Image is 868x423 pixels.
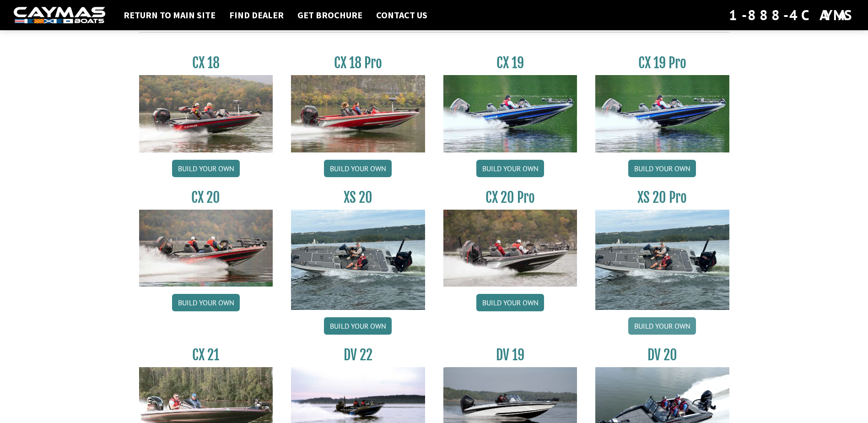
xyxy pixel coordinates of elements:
img: CX-18SS_thumbnail.jpg [291,75,425,152]
h3: CX 21 [139,347,273,363]
h3: CX 19 Pro [595,54,729,71]
a: Build your own [628,317,696,335]
h3: CX 18 Pro [291,54,425,71]
a: Build your own [476,160,544,177]
h3: DV 22 [291,347,425,363]
h3: CX 19 [443,54,577,71]
img: white-logo-c9c8dbefe5ff5ceceb0f0178aa75bf4bb51f6bca0971e226c86eb53dfe498488.png [14,7,105,24]
a: Contact Us [372,9,432,21]
h3: CX 20 [139,189,273,206]
img: XS_20_resized.jpg [291,210,425,310]
div: 1-888-4CAYMAS [729,5,854,25]
img: CX19_thumbnail.jpg [595,75,729,152]
a: Build your own [324,317,392,335]
h3: DV 19 [443,347,577,363]
h3: XS 20 [291,189,425,206]
img: CX19_thumbnail.jpg [443,75,577,152]
h3: XS 20 Pro [595,189,729,206]
img: CX-20_thumbnail.jpg [139,210,273,287]
a: Build your own [324,160,392,177]
a: Get Brochure [293,9,367,21]
img: CX-20Pro_thumbnail.jpg [443,210,577,287]
a: Return to main site [119,9,220,21]
a: Find Dealer [225,9,288,21]
a: Build your own [172,294,240,311]
h3: CX 18 [139,54,273,71]
a: Build your own [172,160,240,177]
img: CX-18S_thumbnail.jpg [139,75,273,152]
a: Build your own [628,160,696,177]
h3: DV 20 [595,347,729,363]
a: Build your own [476,294,544,311]
h3: CX 20 Pro [443,189,577,206]
img: XS_20_resized.jpg [595,210,729,310]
